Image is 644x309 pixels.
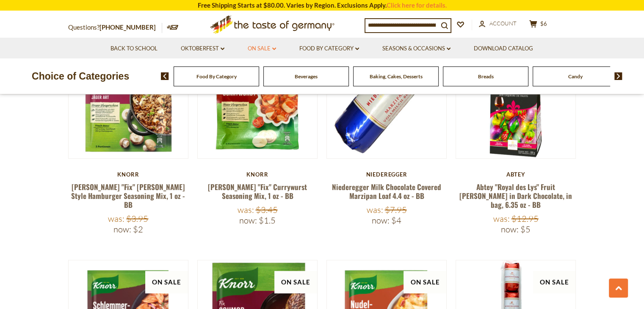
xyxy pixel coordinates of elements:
[248,44,276,53] a: On Sale
[474,44,533,53] a: Download Catalog
[327,39,447,159] img: Niederegger Milk Chocolate Covered Marzipan Loaf 4.4 oz - BB
[456,171,576,178] div: Abtey
[299,44,359,53] a: Food By Category
[255,204,277,215] span: $3.45
[208,182,307,201] a: [PERSON_NAME] "Fix" Currywurst Seasoning Mix, 1 oz - BB
[540,20,547,27] span: $6
[385,204,407,215] span: $7.95
[161,72,169,80] img: previous arrow
[68,22,162,33] p: Questions?
[332,182,441,201] a: Niederegger Milk Chocolate Covered Marzipan Loaf 4.4 oz - BB
[511,213,539,224] span: $12.95
[133,224,143,235] span: $2
[71,182,185,210] a: [PERSON_NAME] "Fix" [PERSON_NAME] Style Hamburger Seasoning Mix, 1 oz - BB
[237,204,254,215] label: Was:
[387,1,447,9] a: Click here for details.
[239,215,257,226] label: Now:
[259,215,276,226] span: $1.5
[198,39,318,159] img: Knorr "Fix" Currywurst Seasoning Mix, 1 oz - BB
[501,224,519,235] label: Now:
[614,72,622,80] img: next arrow
[69,39,188,159] img: Knorr "Fix" Hunter Style Hamburger Seasoning Mix, 1 oz - BB
[181,44,224,53] a: Oktoberfest
[126,213,148,224] span: $3.95
[520,224,531,235] span: $5
[196,73,237,80] a: Food By Category
[456,39,576,159] img: Abtey "Royal des Lys" Fruit Brandy in Dark Chocolate, in bag, 6.35 oz - BB
[493,213,510,224] label: Was:
[68,171,189,178] div: Knorr
[367,204,383,215] label: Was:
[459,182,572,210] a: Abtey "Royal des Lys" Fruit [PERSON_NAME] in Dark Chocolate, in bag, 6.35 oz - BB
[326,171,447,178] div: Niederegger
[295,73,318,80] a: Beverages
[525,20,551,30] button: $6
[391,215,401,226] span: $4
[479,19,517,28] a: Account
[568,73,583,80] a: Candy
[111,44,158,53] a: Back to School
[197,171,318,178] div: Knorr
[113,224,131,235] label: Now:
[382,44,451,53] a: Seasons & Occasions
[370,73,423,80] a: Baking, Cakes, Desserts
[478,73,494,80] a: Breads
[372,215,390,226] label: Now:
[108,213,124,224] label: Was:
[489,20,517,27] span: Account
[100,23,156,31] a: [PHONE_NUMBER]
